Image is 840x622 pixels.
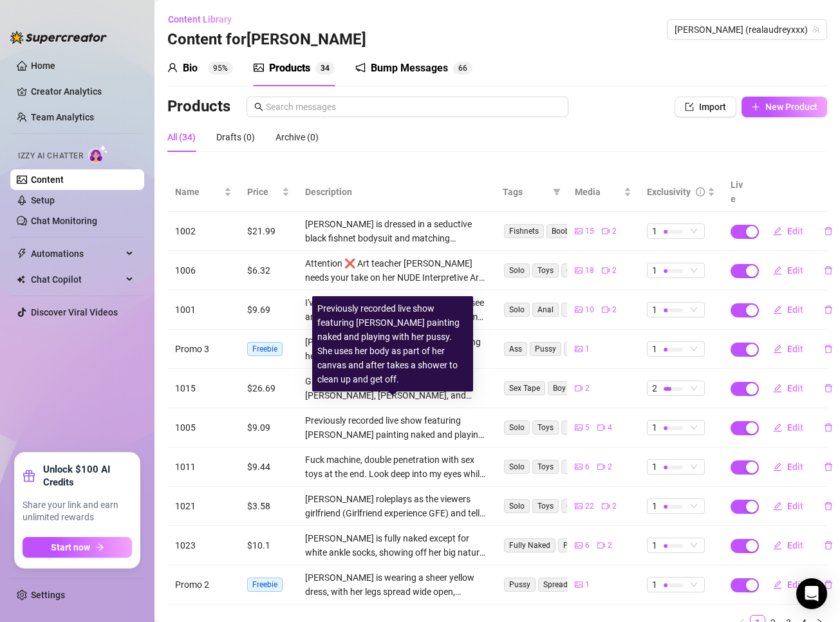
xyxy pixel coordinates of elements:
[763,378,814,399] button: Edit
[17,275,25,284] img: Chat Copilot
[675,20,819,39] span: Audrey (realaudreyxxx)
[824,384,833,393] span: delete
[31,307,118,317] a: Discover Viral Videos
[305,570,488,599] div: [PERSON_NAME] is wearing a sheer yellow dress, with her legs spread wide open, showing off her pu...
[652,303,657,317] span: 1
[548,381,595,395] span: Boy on Girl
[23,469,35,482] span: gift
[763,457,814,477] button: Edit
[453,62,472,75] sup: 66
[504,460,530,474] span: Solo
[612,265,617,277] span: 2
[167,487,239,526] td: 1021
[685,102,694,111] span: import
[773,580,782,589] span: edit
[167,97,230,117] h3: Products
[504,303,530,317] span: Solo
[17,249,27,259] span: thunderbolt
[31,243,122,264] span: Automations
[51,542,90,552] span: Start now
[647,185,691,199] div: Exclusivity
[216,130,255,144] div: Drafts (0)
[321,64,325,73] span: 3
[763,574,814,595] button: Edit
[787,383,803,393] span: Edit
[824,423,833,432] span: delete
[239,173,297,212] th: Price
[597,542,605,549] span: video-camera
[167,369,239,408] td: 1015
[88,145,108,164] img: AI Chatter
[254,62,264,73] span: picture
[612,304,617,316] span: 2
[585,500,594,513] span: 22
[167,9,242,30] button: Content Library
[652,578,657,592] span: 1
[612,225,617,238] span: 2
[546,224,579,238] span: Boobs
[305,492,488,520] div: [PERSON_NAME] roleplays as the viewers girlfriend (Girlfriend experience GFE) and tells him that ...
[532,499,559,513] span: Toys
[317,301,468,386] div: Previously recorded live show featuring [PERSON_NAME] painting naked and playing with her pussy. ...
[742,97,827,117] button: New Product
[167,330,239,369] td: Promo 3
[824,462,833,471] span: delete
[585,382,590,395] span: 2
[561,303,620,317] span: Fuck Machine
[31,269,122,290] span: Chat Copilot
[31,112,94,122] a: Team Analytics
[305,335,488,363] div: [PERSON_NAME] is on all fours, showcasing her juicy ass and spread pussy in fishnet stockings. He...
[696,187,705,196] span: info-circle
[558,538,590,552] span: Pussy
[538,578,573,592] span: Spread
[763,260,814,281] button: Edit
[167,30,366,50] h3: Content for [PERSON_NAME]
[175,185,221,199] span: Name
[612,500,617,513] span: 2
[553,188,561,196] span: filter
[167,526,239,565] td: 1023
[315,62,335,75] sup: 34
[504,263,530,278] span: Solo
[824,502,833,511] span: delete
[305,453,488,481] div: Fuck machine, double penetration with sex toys at the end. Look deep into my eyes while I fill ev...
[585,225,594,238] span: 15
[504,381,545,395] span: Sex Tape
[787,580,803,590] span: Edit
[532,263,559,278] span: Toys
[167,251,239,290] td: 1006
[824,266,833,275] span: delete
[167,408,239,448] td: 1005
[585,343,590,355] span: 1
[167,565,239,605] td: Promo 2
[763,535,814,556] button: Edit
[561,263,599,278] span: Orgasm
[239,526,297,565] td: $10.1
[773,266,782,275] span: edit
[504,499,530,513] span: Solo
[608,540,612,552] span: 2
[18,150,83,162] span: Izzy AI Chatter
[585,265,594,277] span: 18
[773,344,782,353] span: edit
[575,267,583,274] span: picture
[168,14,232,24] span: Content Library
[532,460,559,474] span: Toys
[297,173,496,212] th: Description
[812,26,820,33] span: team
[824,227,833,236] span: delete
[167,290,239,330] td: 1001
[773,305,782,314] span: edit
[675,97,736,117] button: Import
[575,502,583,510] span: picture
[371,61,448,76] div: Bump Messages
[247,342,283,356] span: Freebie
[763,299,814,320] button: Edit
[31,61,55,71] a: Home
[763,339,814,359] button: Edit
[824,580,833,589] span: delete
[239,448,297,487] td: $9.44
[550,182,563,202] span: filter
[602,267,610,274] span: video-camera
[239,290,297,330] td: $9.69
